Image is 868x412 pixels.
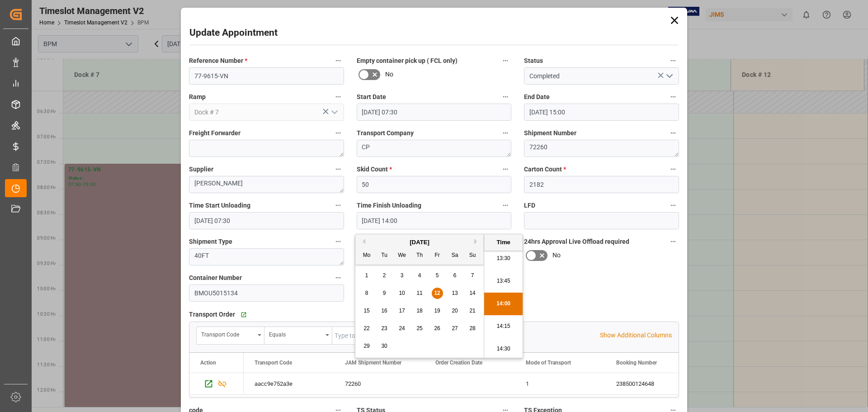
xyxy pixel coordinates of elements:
button: Supplier [332,163,344,175]
span: Order Creation Date [435,360,482,366]
span: LFD [524,201,535,210]
div: 72260 [334,373,425,394]
div: Tu [379,250,390,261]
div: Choose Friday, September 5th, 2025 [432,270,443,281]
span: 28 [469,325,475,331]
div: Choose Sunday, September 21st, 2025 [467,305,478,317]
button: Container Number [332,272,344,284]
input: Type to search [332,327,499,344]
span: 27 [452,325,458,331]
span: No [385,70,393,79]
div: Choose Wednesday, September 24th, 2025 [396,323,408,334]
div: Choose Thursday, September 11th, 2025 [414,288,425,299]
span: 23 [381,325,387,331]
span: Ramp [189,92,206,102]
textarea: 40FT [189,248,344,265]
div: Choose Tuesday, September 30th, 2025 [379,341,390,352]
span: Start Date [357,92,386,102]
div: Choose Monday, September 29th, 2025 [361,341,373,352]
button: Reference Number * [332,55,344,66]
div: month 2025-09 [358,267,481,355]
div: Choose Sunday, September 28th, 2025 [467,323,478,334]
div: Sa [449,250,461,261]
div: Choose Wednesday, September 3rd, 2025 [396,270,408,281]
input: DD.MM.YYYY HH:MM [357,104,512,121]
div: Choose Friday, September 12th, 2025 [432,288,443,299]
span: Transport Order [189,310,235,319]
button: Status [667,55,679,66]
span: 24hrs Approval Live Offload required [524,237,629,246]
li: 14:15 [484,315,523,338]
button: Start Date [500,91,511,103]
div: Choose Tuesday, September 23rd, 2025 [379,323,390,334]
button: open menu [264,327,332,344]
button: Carton Count * [667,163,679,175]
span: 24 [399,325,405,331]
span: 30 [381,343,387,349]
div: Choose Saturday, September 20th, 2025 [449,305,461,317]
span: Time Start Unloading [189,201,250,210]
button: Time Start Unloading [332,199,344,211]
span: 1 [365,272,368,279]
div: Press SPACE to select this row. [189,373,244,395]
span: Carton Count [524,165,566,174]
span: Shipment Number [524,128,576,138]
button: Transport Company [500,127,511,139]
span: 11 [416,290,422,296]
h2: Update Appointment [189,26,278,40]
button: Shipment Type [332,236,344,247]
span: Status [524,56,543,66]
div: Choose Monday, September 8th, 2025 [361,288,373,299]
span: 26 [434,325,440,331]
div: Choose Friday, September 26th, 2025 [432,323,443,334]
span: 4 [418,272,421,279]
span: End Date [524,92,550,102]
span: 18 [416,308,422,314]
span: 8 [365,290,368,296]
span: 29 [363,343,369,349]
input: DD.MM.YYYY HH:MM [189,212,344,229]
span: 14 [469,290,475,296]
button: open menu [197,327,264,344]
li: 13:45 [484,270,523,293]
div: Mo [361,250,373,261]
div: Choose Monday, September 15th, 2025 [361,305,373,317]
button: open menu [327,105,340,119]
button: Skid Count * [500,163,511,175]
div: Choose Thursday, September 25th, 2025 [414,323,425,334]
div: Choose Wednesday, September 17th, 2025 [396,305,408,317]
button: LFD [667,199,679,211]
span: 9 [383,290,386,296]
div: [DATE] [355,238,484,247]
input: DD.MM.YYYY HH:MM [524,104,679,121]
div: Fr [432,250,443,261]
li: 14:00 [484,293,523,315]
div: Choose Tuesday, September 2nd, 2025 [379,270,390,281]
button: 24hrs Approval Live Offload required [667,236,679,247]
span: 12 [434,290,440,296]
div: Su [467,250,478,261]
div: 238500124648 [605,373,696,394]
div: Choose Sunday, September 14th, 2025 [467,288,478,299]
button: Freight Forwarder [332,127,344,139]
button: Next Month [474,239,480,244]
span: 15 [363,308,369,314]
div: Choose Monday, September 1st, 2025 [361,270,373,281]
div: Choose Tuesday, September 16th, 2025 [379,305,390,317]
textarea: 72260 [524,140,679,157]
span: 13 [452,290,458,296]
span: 6 [453,272,457,279]
textarea: [PERSON_NAME] [189,176,344,193]
div: Choose Thursday, September 18th, 2025 [414,305,425,317]
button: End Date [667,91,679,103]
div: Transport Code [201,328,255,339]
div: aacc9e752a3e [244,373,334,394]
div: Choose Wednesday, September 10th, 2025 [396,288,408,299]
input: Type to search/select [524,67,679,85]
span: 16 [381,308,387,314]
p: Show Additional Columns [600,331,672,340]
span: 3 [401,272,404,279]
div: Choose Monday, September 22nd, 2025 [361,323,373,334]
span: Time Finish Unloading [357,201,421,210]
button: Ramp [332,91,344,103]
